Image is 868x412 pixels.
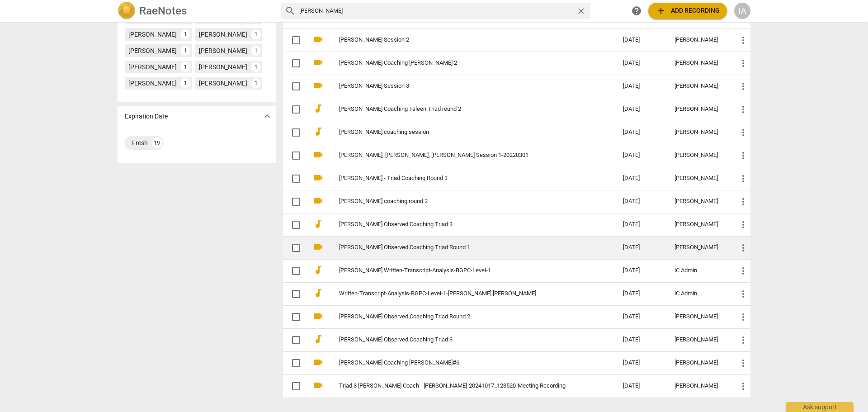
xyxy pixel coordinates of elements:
[738,358,749,369] span: more_vert
[675,175,723,182] div: [PERSON_NAME]
[132,138,148,147] div: Fresh
[616,167,667,190] td: [DATE]
[675,83,723,90] div: [PERSON_NAME]
[675,152,723,159] div: [PERSON_NAME]
[313,172,324,183] span: videocam
[675,313,723,320] div: [PERSON_NAME]
[738,242,749,253] span: more_vert
[313,34,324,45] span: videocam
[616,351,667,374] td: [DATE]
[339,60,590,66] a: [PERSON_NAME] Coaching [PERSON_NAME] 2
[616,75,667,98] td: [DATE]
[118,2,136,20] img: Logo
[339,175,590,182] a: [PERSON_NAME] - Triad Coaching Round 3
[616,374,667,398] td: [DATE]
[738,35,749,46] span: more_vert
[616,213,667,236] td: [DATE]
[313,242,324,252] span: videocam
[180,29,190,39] div: 1
[656,5,720,16] span: Add recording
[339,106,590,113] a: [PERSON_NAME] Coaching Taleen Triad round 2
[738,127,749,138] span: more_vert
[339,129,590,136] a: [PERSON_NAME] coaching session
[648,3,727,19] button: Upload
[616,259,667,282] td: [DATE]
[313,380,324,391] span: videocam
[251,78,261,88] div: 1
[251,62,261,72] div: 1
[180,78,190,88] div: 1
[313,334,324,345] span: audiotrack
[313,265,324,275] span: audiotrack
[313,218,324,229] span: audiotrack
[313,103,324,114] span: audiotrack
[675,290,723,297] div: iC Admin
[675,221,723,228] div: [PERSON_NAME]
[675,198,723,205] div: [PERSON_NAME]
[313,311,324,322] span: videocam
[251,46,261,56] div: 1
[656,5,666,16] span: add
[738,81,749,92] span: more_vert
[616,282,667,305] td: [DATE]
[339,152,590,159] a: [PERSON_NAME], [PERSON_NAME], [PERSON_NAME] Session 1-20220301
[616,190,667,213] td: [DATE]
[616,98,667,121] td: [DATE]
[199,62,247,71] div: [PERSON_NAME]
[313,149,324,160] span: videocam
[313,357,324,368] span: videocam
[738,289,749,299] span: more_vert
[738,265,749,276] span: more_vert
[128,79,177,88] div: [PERSON_NAME]
[128,46,177,55] div: [PERSON_NAME]
[313,126,324,137] span: audiotrack
[738,58,749,69] span: more_vert
[339,221,590,228] a: [PERSON_NAME] Observed Coaching Triad 3
[339,313,590,320] a: [PERSON_NAME] Observed Coaching Triad Round 2
[738,335,749,346] span: more_vert
[616,28,667,52] td: [DATE]
[616,144,667,167] td: [DATE]
[616,328,667,351] td: [DATE]
[675,60,723,66] div: [PERSON_NAME]
[339,83,590,90] a: [PERSON_NAME] Session 3
[628,3,645,19] a: Help
[299,4,573,18] input: Search
[738,196,749,207] span: more_vert
[576,6,586,16] span: close
[199,46,247,55] div: [PERSON_NAME]
[339,198,590,205] a: [PERSON_NAME] coaching round 2
[251,29,261,39] div: 1
[734,3,750,19] button: IA
[151,137,162,148] div: 19
[738,173,749,184] span: more_vert
[616,305,667,328] td: [DATE]
[199,79,247,88] div: [PERSON_NAME]
[738,219,749,230] span: more_vert
[786,402,854,412] div: Ask support
[616,236,667,259] td: [DATE]
[125,112,168,121] p: Expiration Date
[285,5,296,16] span: search
[339,336,590,343] a: [PERSON_NAME] Observed Coaching Triad 3
[339,267,590,274] a: [PERSON_NAME] Written-Transcript-Analysis-BGPC-Level-1
[260,109,274,123] button: Show more
[313,57,324,68] span: videocam
[128,62,177,71] div: [PERSON_NAME]
[675,360,723,366] div: [PERSON_NAME]
[128,30,177,39] div: [PERSON_NAME]
[631,5,642,16] span: help
[616,121,667,144] td: [DATE]
[199,30,247,39] div: [PERSON_NAME]
[313,288,324,298] span: audiotrack
[339,360,590,366] a: [PERSON_NAME] Coaching [PERSON_NAME]#6
[738,312,749,322] span: more_vert
[616,52,667,75] td: [DATE]
[675,37,723,43] div: [PERSON_NAME]
[675,267,723,274] div: iC Admin
[738,150,749,161] span: more_vert
[339,244,590,251] a: [PERSON_NAME] Observed Coaching Triad Round 1
[339,290,590,297] a: Written-Transcript-Analysis-BGPC-Level-1-[PERSON_NAME] [PERSON_NAME]
[339,383,590,389] a: Triad 3 [PERSON_NAME] Coach - [PERSON_NAME]-20241017_123520-Meeting Recording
